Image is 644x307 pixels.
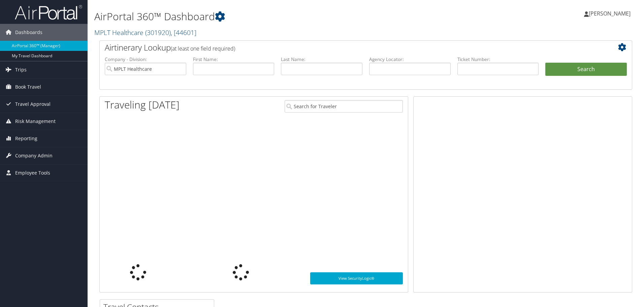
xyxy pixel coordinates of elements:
[105,98,180,112] h1: Traveling [DATE]
[15,61,27,78] span: Trips
[94,9,456,24] h1: AirPortal 360™ Dashboard
[369,56,451,63] label: Agency Locator:
[15,147,53,164] span: Company Admin
[94,28,196,37] a: MPLT Healthcare
[285,100,403,113] input: Search for Traveler
[193,56,275,63] label: First Name:
[310,272,403,284] a: View SecurityLogic®
[15,96,51,113] span: Travel Approval
[589,10,631,17] span: [PERSON_NAME]
[281,56,362,63] label: Last Name:
[457,56,539,63] label: Ticket Number:
[15,113,56,130] span: Risk Management
[15,164,50,181] span: Employee Tools
[545,63,627,76] button: Search
[15,4,82,20] img: airportal-logo.png
[105,56,186,63] label: Company - Division:
[171,45,235,52] span: (at least one field required)
[15,130,37,147] span: Reporting
[171,28,196,37] span: , [ 44601 ]
[584,3,637,24] a: [PERSON_NAME]
[15,24,42,41] span: Dashboards
[15,79,41,95] span: Book Travel
[145,28,171,37] span: ( 301920 )
[105,42,582,53] h2: Airtinerary Lookup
